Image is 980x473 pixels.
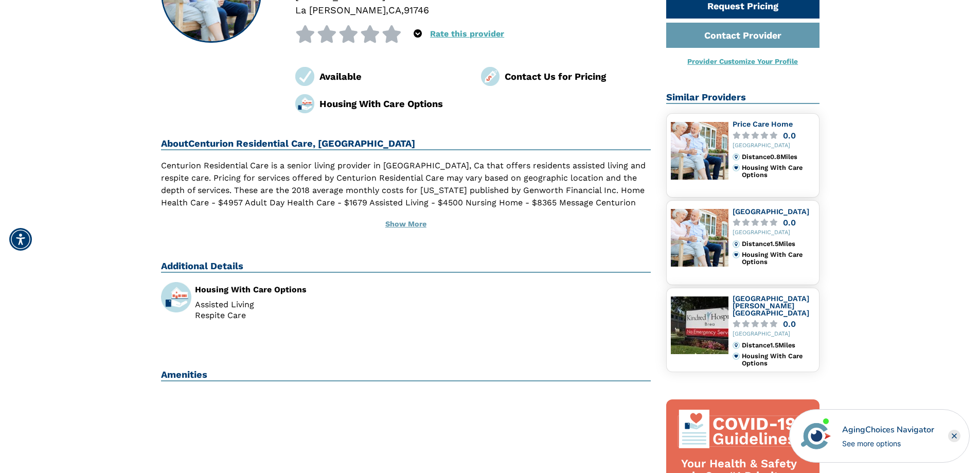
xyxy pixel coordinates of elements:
[430,29,504,39] a: Rate this provider
[842,424,934,436] div: AgingChoices Navigator
[842,438,934,449] div: See more options
[733,342,740,349] img: distance.svg
[319,97,466,111] div: Housing With Care Options
[733,320,815,328] a: 0.0
[388,5,401,15] span: CA
[161,369,651,381] h2: Amenities
[414,25,422,43] div: Popover trigger
[386,5,388,15] span: ,
[733,153,740,161] img: distance.svg
[733,240,740,248] img: distance.svg
[733,207,809,216] a: [GEOGRAPHIC_DATA]
[195,311,398,320] li: Respite Care
[319,69,466,83] div: Available
[195,286,398,294] div: Housing With Care Options
[733,294,809,317] a: [GEOGRAPHIC_DATA] [PERSON_NAME][GEOGRAPHIC_DATA]
[733,132,815,139] a: 0.0
[742,164,814,179] div: Housing With Care Options
[687,57,798,65] a: Provider Customize Your Profile
[161,160,651,221] p: Centurion Residential Care is a senior living provider in [GEOGRAPHIC_DATA], Ca that offers resid...
[161,138,651,150] h2: About Centurion Residential Care, [GEOGRAPHIC_DATA]
[742,153,814,161] div: Distance 0.8 Miles
[666,92,819,104] h2: Similar Providers
[733,353,740,360] img: primary.svg
[742,353,814,367] div: Housing With Care Options
[783,219,796,226] div: 0.0
[733,143,815,149] div: [GEOGRAPHIC_DATA]
[783,320,796,328] div: 0.0
[733,331,815,338] div: [GEOGRAPHIC_DATA]
[195,301,398,309] li: Assisted Living
[733,164,740,171] img: primary.svg
[948,430,960,442] div: Close
[742,251,814,266] div: Housing With Care Options
[161,213,651,236] button: Show More
[161,260,651,273] h2: Additional Details
[401,5,404,15] span: ,
[798,418,833,453] img: avatar
[733,230,815,236] div: [GEOGRAPHIC_DATA]
[404,3,429,17] div: 91746
[295,5,386,15] span: La [PERSON_NAME]
[666,23,819,48] a: Contact Provider
[505,69,651,83] div: Contact Us for Pricing
[733,219,815,226] a: 0.0
[676,410,802,448] img: covid-top-default.svg
[9,228,32,251] div: Accessibility Menu
[742,240,814,248] div: Distance 1.5 Miles
[742,342,814,349] div: Distance 1.5 Miles
[733,251,740,258] img: primary.svg
[783,132,796,139] div: 0.0
[733,120,793,128] a: Price Care Home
